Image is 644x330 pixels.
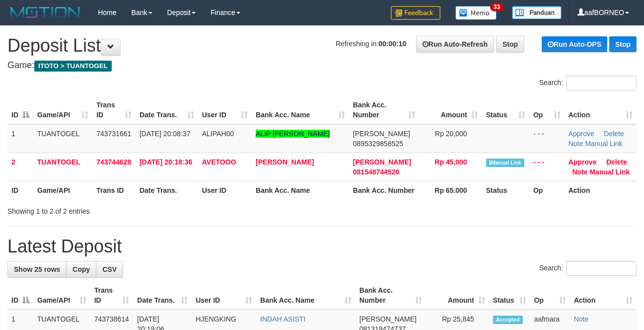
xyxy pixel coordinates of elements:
span: [DATE] 20:18:36 [140,158,192,166]
span: ALIPAH00 [202,130,234,138]
span: 743744628 [96,158,131,166]
th: Trans ID [92,181,136,199]
th: Game/API [33,181,92,199]
span: Copy 0895329858525 to clipboard [353,140,403,148]
span: [DATE] 20:08:37 [140,130,190,138]
span: Copy 081548744520 to clipboard [353,168,399,176]
th: Status: activate to sort column ascending [489,281,530,310]
a: Note [569,140,583,148]
th: Action: activate to sort column ascending [570,281,637,310]
a: Show 25 rows [7,261,67,278]
td: 2 [7,153,33,181]
th: Date Trans. [136,181,198,199]
a: [PERSON_NAME] [256,158,314,166]
a: Stop [496,36,524,53]
th: ID: activate to sort column descending [7,96,33,124]
th: Date Trans.: activate to sort column ascending [136,96,198,124]
a: Delete [606,158,627,166]
a: Copy [66,261,96,278]
th: Amount: activate to sort column ascending [426,281,489,310]
span: Show 25 rows [14,265,60,273]
span: Copy [72,265,90,273]
th: Bank Acc. Name: activate to sort column ascending [256,281,356,310]
th: Bank Acc. Name [252,181,349,199]
th: Op: activate to sort column ascending [530,281,570,310]
input: Search: [566,261,637,276]
span: Accepted [493,316,523,324]
th: Trans ID: activate to sort column ascending [92,96,136,124]
span: CSV [102,265,117,273]
span: AVETOOO [202,158,236,166]
span: 743731661 [96,130,131,138]
span: ITOTO > TUANTOGEL [34,61,112,72]
img: Button%20Memo.svg [455,6,497,20]
th: Action [565,181,637,199]
strong: 00:00:10 [378,40,406,48]
a: Run Auto-DPS [542,36,607,52]
th: Status: activate to sort column ascending [482,96,529,124]
span: [PERSON_NAME] [353,130,410,138]
a: ALIP [PERSON_NAME] [256,130,330,138]
th: Trans ID: activate to sort column ascending [90,281,134,310]
th: Status [482,181,529,199]
a: CSV [96,261,123,278]
a: Stop [609,36,637,52]
th: Bank Acc. Name: activate to sort column ascending [252,96,349,124]
span: [PERSON_NAME] [359,315,417,323]
span: 33 [490,2,503,11]
th: User ID [198,181,252,199]
th: Game/API: activate to sort column ascending [33,281,90,310]
a: INDAH ASISTI [260,315,305,323]
a: Note [574,315,589,323]
td: 1 [7,124,33,153]
label: Search: [539,261,637,276]
img: panduan.png [512,6,562,19]
a: Manual Link [585,140,623,148]
a: Approve [569,158,597,166]
th: Rp 65.000 [419,181,482,199]
a: Run Auto-Refresh [416,36,494,53]
td: - - - [529,153,565,181]
h1: Latest Deposit [7,237,637,256]
a: Approve [569,130,594,138]
label: Search: [539,76,637,90]
h4: Game: [7,61,637,71]
th: Op: activate to sort column ascending [529,96,565,124]
th: Game/API: activate to sort column ascending [33,96,92,124]
div: Showing 1 to 2 of 2 entries [7,202,261,216]
th: Bank Acc. Number: activate to sort column ascending [356,281,426,310]
th: User ID: activate to sort column ascending [192,281,256,310]
img: MOTION_logo.png [7,5,83,20]
th: Date Trans.: activate to sort column ascending [133,281,192,310]
span: Rp 20,000 [435,130,467,138]
input: Search: [566,76,637,90]
th: ID: activate to sort column descending [7,281,33,310]
a: Delete [604,130,624,138]
span: Manually Linked [486,159,524,167]
td: - - - [529,124,565,153]
h1: Deposit List [7,36,637,56]
td: TUANTOGEL [33,153,92,181]
span: [PERSON_NAME] [353,158,411,166]
span: Rp 45,000 [434,158,467,166]
th: Bank Acc. Number: activate to sort column ascending [349,96,419,124]
th: Action: activate to sort column ascending [565,96,637,124]
th: Bank Acc. Number [349,181,419,199]
img: Feedback.jpg [391,6,440,20]
th: Op [529,181,565,199]
a: Note [572,168,587,176]
th: ID [7,181,33,199]
th: Amount: activate to sort column ascending [419,96,482,124]
a: Manual Link [589,168,630,176]
th: User ID: activate to sort column ascending [198,96,252,124]
span: Refreshing in: [336,40,406,48]
td: TUANTOGEL [33,124,92,153]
